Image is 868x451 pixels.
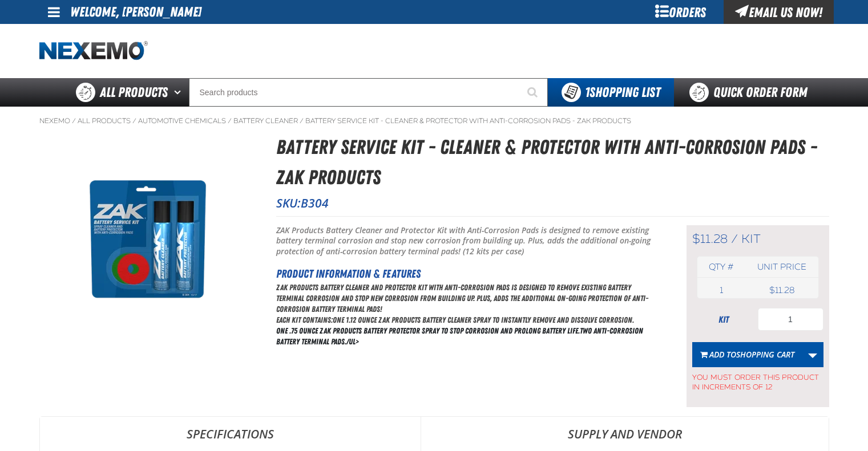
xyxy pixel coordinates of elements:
[276,282,658,347] div: One .75 ounce ZAK Products Battery Protector spray to stop corrosion and prolong battery life.Two...
[72,116,76,125] span: /
[585,84,660,100] span: Shopping List
[548,78,674,107] button: You have 1 Shopping List. Open to view details
[276,282,658,315] p: ZAK Products Battery Cleaner and Protector Kit with Anti-Corrosion Pads is designed to remove exi...
[736,349,794,360] span: Shopping Cart
[758,308,823,331] input: Product Quantity
[100,82,168,103] span: All Products
[305,116,631,125] a: Battery Service Kit - Cleaner & Protector with Anti-Corrosion Pads - ZAK Products
[276,315,658,326] p: Each kit contains:One 1.12 ounce ZAK Products Battery Cleaner spray to instantly remove and disso...
[78,116,131,125] a: All Products
[276,195,829,211] p: SKU:
[692,342,802,367] button: Add toShopping Cart
[519,78,548,107] button: Start Searching
[692,231,728,246] span: $11.28
[40,156,256,322] img: Battery Service Kit - Cleaner & Protector with Anti-Corrosion Pads - ZAK Products
[189,78,548,107] input: Search
[228,116,232,125] span: /
[39,116,70,125] a: Nexemo
[697,257,746,278] th: Qty #
[276,132,829,192] h1: Battery Service Kit - Cleaner & Protector with Anti-Corrosion Pads - ZAK Products
[709,349,794,360] span: Add to
[233,116,298,125] a: Battery Cleaner
[40,417,421,451] a: Specifications
[39,116,829,125] nav: Breadcrumbs
[692,367,823,392] span: You must order this product in increments of 12
[138,116,226,125] a: Automotive Chemicals
[301,195,329,211] span: B304
[674,78,829,107] a: Quick Order Form
[745,282,818,298] td: $11.28
[276,265,658,282] h2: Product Information & Features
[39,41,148,61] img: Nexemo logo
[170,78,189,107] button: Open All Products pages
[39,41,148,61] a: Home
[585,84,590,100] strong: 1
[300,116,304,125] span: /
[731,231,738,246] span: /
[745,257,818,278] th: Unit price
[741,231,761,246] span: kit
[132,116,136,125] span: /
[276,225,658,258] p: ZAK Products Battery Cleaner and Protector Kit with Anti-Corrosion Pads is designed to remove exi...
[421,417,829,451] a: Supply and Vendor
[692,314,755,326] div: kit
[802,342,823,367] a: More Actions
[720,285,723,295] span: 1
